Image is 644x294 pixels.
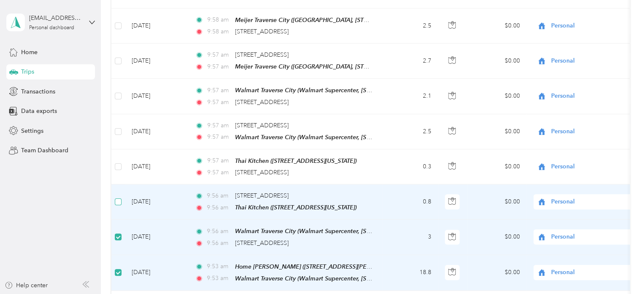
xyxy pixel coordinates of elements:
[551,91,628,101] span: Personal
[207,50,231,60] span: 9:57 am
[468,79,527,114] td: $0.00
[468,220,527,255] td: $0.00
[235,192,289,199] span: [STREET_ADDRESS]
[235,275,543,282] span: Walmart Traverse City (Walmart Supercenter, [STREET_ADDRESS] , [GEOGRAPHIC_DATA], [GEOGRAPHIC_DATA])
[29,14,82,22] div: [EMAIL_ADDRESS][DOMAIN_NAME]
[21,67,34,76] span: Trips
[207,121,231,130] span: 9:57 am
[29,25,74,30] div: Personal dashboard
[468,149,527,184] td: $0.00
[207,132,231,142] span: 9:57 am
[235,157,357,164] span: Thai Kitchen ([STREET_ADDRESS][US_STATE])
[21,87,55,96] span: Transactions
[207,191,231,201] span: 9:56 am
[207,156,231,165] span: 9:57 am
[235,134,543,141] span: Walmart Traverse City (Walmart Supercenter, [STREET_ADDRESS] , [GEOGRAPHIC_DATA], [GEOGRAPHIC_DATA])
[207,98,231,107] span: 9:57 am
[235,28,289,35] span: [STREET_ADDRESS]
[235,122,289,129] span: [STREET_ADDRESS]
[235,204,357,211] span: Thai Kitchen ([STREET_ADDRESS][US_STATE])
[551,197,628,206] span: Personal
[21,146,68,155] span: Team Dashboard
[468,114,527,149] td: $0.00
[235,16,537,24] span: Meijer Traverse City ([GEOGRAPHIC_DATA], [STREET_ADDRESS] , [GEOGRAPHIC_DATA], [GEOGRAPHIC_DATA])
[551,162,628,171] span: Personal
[125,79,188,114] td: [DATE]
[468,255,527,291] td: $0.00
[551,56,628,66] span: Personal
[207,262,231,271] span: 9:53 am
[551,268,628,277] span: Personal
[468,8,527,44] td: $0.00
[125,114,188,149] td: [DATE]
[207,168,231,177] span: 9:57 am
[125,220,188,255] td: [DATE]
[235,87,543,94] span: Walmart Traverse City (Walmart Supercenter, [STREET_ADDRESS] , [GEOGRAPHIC_DATA], [GEOGRAPHIC_DATA])
[551,127,628,136] span: Personal
[207,274,231,283] span: 9:53 am
[382,44,438,79] td: 2.7
[125,255,188,291] td: [DATE]
[382,184,438,220] td: 0.8
[235,239,289,247] span: [STREET_ADDRESS]
[207,15,231,25] span: 9:58 am
[207,239,231,248] span: 9:56 am
[235,263,522,270] span: Home [PERSON_NAME] ([STREET_ADDRESS][PERSON_NAME] , [PERSON_NAME], [GEOGRAPHIC_DATA])
[21,107,57,115] span: Data exports
[382,114,438,149] td: 2.5
[382,255,438,291] td: 18.8
[382,149,438,184] td: 0.3
[5,281,48,290] button: Help center
[125,149,188,184] td: [DATE]
[468,184,527,220] td: $0.00
[21,48,38,57] span: Home
[235,228,543,235] span: Walmart Traverse City (Walmart Supercenter, [STREET_ADDRESS] , [GEOGRAPHIC_DATA], [GEOGRAPHIC_DATA])
[207,86,231,95] span: 9:57 am
[551,21,628,30] span: Personal
[207,62,231,71] span: 9:57 am
[382,8,438,44] td: 2.5
[235,51,289,58] span: [STREET_ADDRESS]
[235,63,537,70] span: Meijer Traverse City ([GEOGRAPHIC_DATA], [STREET_ADDRESS] , [GEOGRAPHIC_DATA], [GEOGRAPHIC_DATA])
[551,232,628,242] span: Personal
[207,27,231,36] span: 9:58 am
[207,203,231,212] span: 9:56 am
[382,220,438,255] td: 3
[21,126,43,135] span: Settings
[235,99,289,106] span: [STREET_ADDRESS]
[235,169,289,176] span: [STREET_ADDRESS]
[125,184,188,220] td: [DATE]
[125,44,188,79] td: [DATE]
[597,247,644,294] iframe: Everlance-gr Chat Button Frame
[468,44,527,79] td: $0.00
[125,8,188,44] td: [DATE]
[207,227,231,236] span: 9:56 am
[382,79,438,114] td: 2.1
